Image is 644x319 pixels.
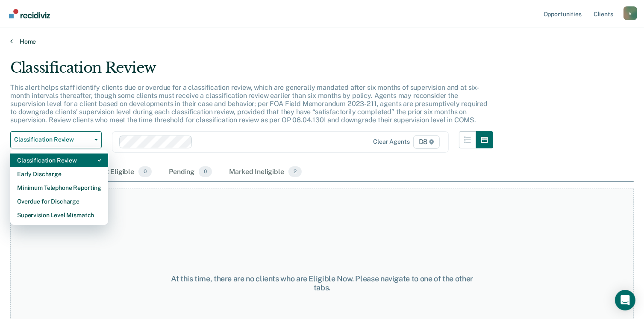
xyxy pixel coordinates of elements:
[17,154,101,167] div: Classification Review
[623,6,637,20] div: V
[167,163,214,182] div: Pending0
[85,163,153,182] div: Almost Eligible0
[17,208,101,222] div: Supervision Level Mismatch
[199,166,212,177] span: 0
[413,135,440,149] span: D8
[14,136,91,143] span: Classification Review
[227,163,303,182] div: Marked Ineligible2
[10,83,488,124] p: This alert helps staff identify clients due or overdue for a classification review, which are gen...
[138,166,152,177] span: 0
[615,290,635,310] div: Open Intercom Messenger
[623,6,637,20] button: Profile dropdown button
[166,274,478,292] div: At this time, there are no clients who are Eligible Now. Please navigate to one of the other tabs.
[10,38,634,45] a: Home
[373,138,409,145] div: Clear agents
[17,167,101,181] div: Early Discharge
[17,181,101,195] div: Minimum Telephone Reporting
[288,166,302,177] span: 2
[17,195,101,208] div: Overdue for Discharge
[10,131,102,148] button: Classification Review
[10,59,493,83] div: Classification Review
[9,9,50,18] img: Recidiviz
